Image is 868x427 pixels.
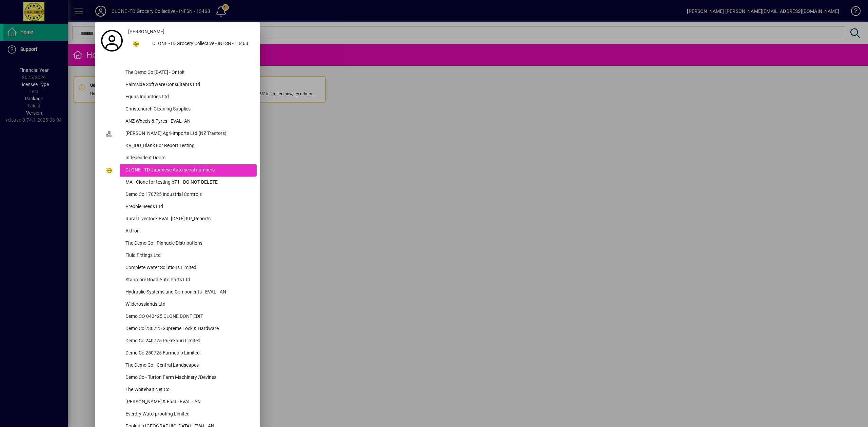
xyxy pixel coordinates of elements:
[98,91,257,103] button: Equus Industries Ltd
[98,299,257,311] button: Wildcrosslands Ltd
[98,35,125,47] a: Profile
[120,67,257,79] div: The Demo Co [DATE] - Ontoit
[98,347,257,360] button: Demo Co 250725 Farmquip Limited
[120,372,257,384] div: Demo Co - Turton Farm Machinery /Devines
[98,213,257,225] button: Rural Livestock EVAL [DATE] KR_Reports
[98,103,257,116] button: Christchurch Cleaning Supplies
[98,384,257,396] button: The Whitebait Net Co
[120,128,257,140] div: [PERSON_NAME] Agri-Imports Ltd (NZ Tractors)
[98,189,257,201] button: Demo Co 170725 Industrial Controls
[125,26,257,38] a: [PERSON_NAME]
[98,274,257,286] button: Stanmore Road Auto Parts Ltd
[120,311,257,323] div: Demo CO 040425 CLONE DONT EDIT
[147,38,257,50] div: CLONE -TD Grocery Collective - INFSN - 13463
[120,396,257,408] div: [PERSON_NAME] & East - EVAL - AN
[98,201,257,213] button: Prebble Seeds Ltd
[98,116,257,128] button: ANZ Wheels & Tyres - EVAL -AN
[120,274,257,286] div: Stanmore Road Auto Parts Ltd
[98,225,257,238] button: Aktron
[120,347,257,360] div: Demo Co 250725 Farmquip Limited
[120,360,257,372] div: The Demo Co - Central Landscapes
[98,408,257,421] button: Everdry Waterproofing Limited
[120,384,257,396] div: The Whitebait Net Co
[120,323,257,335] div: Demo Co 230725 Supreme Lock & Hardware
[120,177,257,189] div: MA - Clone for testing b71 - DO NOT DELETE
[120,299,257,311] div: Wildcrosslands Ltd
[98,286,257,299] button: Hydraulic Systems and Components - EVAL - AN
[98,152,257,164] button: Independent Doors
[98,311,257,323] button: Demo CO 040425 CLONE DONT EDIT
[120,79,257,91] div: Palmside Software Consultants Ltd
[120,408,257,421] div: Everdry Waterproofing Limited
[120,201,257,213] div: Prebble Seeds Ltd
[98,372,257,384] button: Demo Co - Turton Farm Machinery /Devines
[128,28,164,35] span: [PERSON_NAME]
[98,67,257,79] button: The Demo Co [DATE] - Ontoit
[120,91,257,103] div: Equus Industries Ltd
[120,250,257,262] div: Fluid Fittings Ltd
[120,103,257,116] div: Christchurch Cleaning Supplies
[98,250,257,262] button: Fluid Fittings Ltd
[120,286,257,299] div: Hydraulic Systems and Components - EVAL - AN
[98,238,257,250] button: The Demo Co - Pinnacle Distributions
[120,116,257,128] div: ANZ Wheels & Tyres - EVAL -AN
[98,177,257,189] button: MA - Clone for testing b71 - DO NOT DELETE
[120,164,257,177] div: CLONE - TD Japanese Auto serial numbers
[98,164,257,177] button: CLONE - TD Japanese Auto serial numbers
[125,38,257,50] button: CLONE -TD Grocery Collective - INFSN - 13463
[98,323,257,335] button: Demo Co 230725 Supreme Lock & Hardware
[98,140,257,152] button: KR_IDD_Blank For Report Testing
[98,79,257,91] button: Palmside Software Consultants Ltd
[98,128,257,140] button: [PERSON_NAME] Agri-Imports Ltd (NZ Tractors)
[120,238,257,250] div: The Demo Co - Pinnacle Distributions
[98,360,257,372] button: The Demo Co - Central Landscapes
[120,152,257,164] div: Independent Doors
[120,140,257,152] div: KR_IDD_Blank For Report Testing
[120,213,257,225] div: Rural Livestock EVAL [DATE] KR_Reports
[98,262,257,274] button: Complete Water Solutions Limited
[120,262,257,274] div: Complete Water Solutions Limited
[98,396,257,408] button: [PERSON_NAME] & East - EVAL - AN
[98,335,257,347] button: Demo Co 240725 Pukekauri Limited
[120,225,257,238] div: Aktron
[120,189,257,201] div: Demo Co 170725 Industrial Controls
[120,335,257,347] div: Demo Co 240725 Pukekauri Limited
